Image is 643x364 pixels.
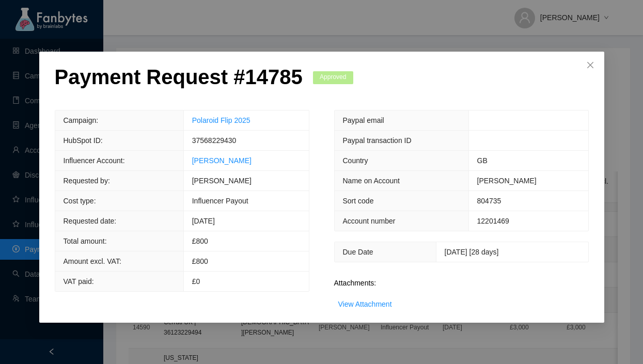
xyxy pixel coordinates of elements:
button: Close [576,52,604,80]
span: Paypal transaction ID [343,136,412,145]
span: GB [477,156,488,165]
span: Campaign: [64,116,99,124]
span: Sort code [343,197,374,205]
span: Influencer Account: [64,156,125,165]
span: Approved [313,71,353,84]
span: £800 [192,257,208,265]
span: Influencer Payout [192,197,248,205]
span: [DATE] [192,217,215,225]
span: £ 800 [192,237,208,245]
span: Name on Account [343,177,400,185]
span: Paypal email [343,116,384,124]
span: Account number [343,217,396,225]
span: close [586,61,594,69]
span: Requested date: [64,217,117,225]
span: 804735 [477,197,501,205]
span: Due Date [343,248,373,256]
span: [PERSON_NAME] [477,177,537,185]
span: Cost type: [64,197,96,205]
span: Total amount: [64,237,107,245]
span: £0 [192,277,200,286]
span: Country [343,156,368,165]
span: 12201469 [477,217,509,225]
a: View Attachment [338,300,392,308]
span: [PERSON_NAME] [192,177,252,185]
span: [DATE] [28 days] [445,248,499,256]
a: [PERSON_NAME] [192,156,252,165]
span: HubSpot ID: [64,136,103,145]
span: Requested by: [64,177,110,185]
a: Polaroid Flip 2025 [192,116,250,124]
p: Payment Request # 14785 [55,65,303,89]
span: 37568229430 [192,136,237,145]
span: VAT paid: [64,277,94,286]
span: Amount excl. VAT: [64,257,121,265]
